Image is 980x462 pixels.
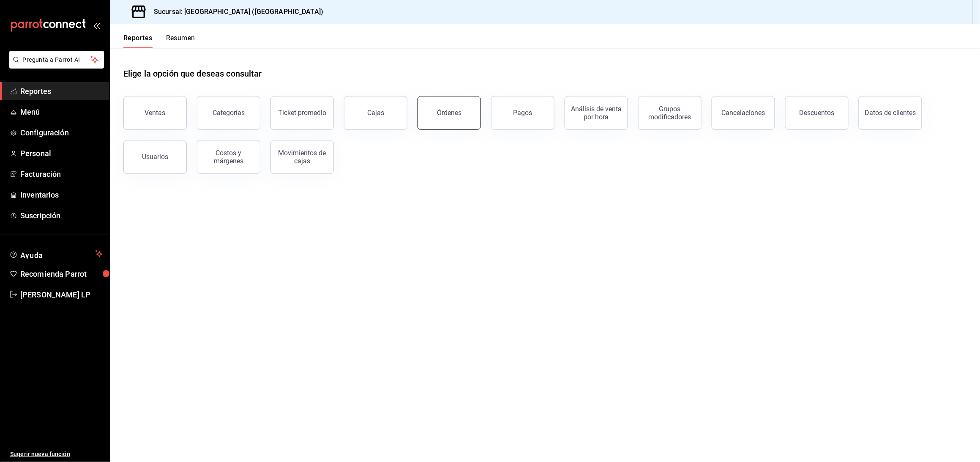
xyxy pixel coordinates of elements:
[147,7,323,17] h3: Sucursal: [GEOGRAPHIC_DATA] ([GEOGRAPHIC_DATA])
[197,96,260,130] button: Categorías
[123,140,187,174] button: Usuarios
[123,96,187,130] button: Ventas
[123,34,195,48] div: navigation tabs
[278,109,326,117] div: Ticket promedio
[491,96,554,130] button: Pagos
[20,85,103,97] span: Reportes
[800,109,835,117] div: Descuentos
[865,109,916,117] div: Datos de clientes
[20,210,103,221] span: Suscripción
[10,450,103,459] span: Sugerir nueva función
[859,96,922,130] button: Datos de clientes
[20,189,103,201] span: Inventarios
[513,109,532,117] div: Pagos
[570,105,622,121] div: Análisis de venta por hora
[20,168,103,180] span: Facturación
[638,96,702,130] button: Grupos modificadores
[722,109,765,117] div: Cancelaciones
[23,55,91,64] span: Pregunta a Parrot AI
[142,153,168,161] div: Usuarios
[166,34,195,48] button: Resumen
[20,127,103,138] span: Configuración
[9,51,104,69] button: Pregunta a Parrot AI
[20,289,103,300] span: [PERSON_NAME] LP
[437,109,461,117] div: Órdenes
[20,249,92,259] span: Ayuda
[145,109,166,117] div: Ventas
[712,96,775,130] button: Cancelaciones
[6,61,104,70] a: Pregunta a Parrot AI
[123,67,262,80] h1: Elige la opción que deseas consultar
[213,109,245,117] div: Categorías
[197,140,260,174] button: Costos y márgenes
[276,149,328,165] div: Movimientos de cajas
[785,96,849,130] button: Descuentos
[93,22,100,29] button: open_drawer_menu
[20,148,103,159] span: Personal
[202,149,255,165] div: Costos y márgenes
[344,96,407,130] button: Cajas
[270,96,334,130] button: Ticket promedio
[565,96,628,130] button: Análisis de venta por hora
[20,268,103,280] span: Recomienda Parrot
[644,105,696,121] div: Grupos modificadores
[367,109,384,117] div: Cajas
[123,34,153,48] button: Reportes
[20,106,103,118] span: Menú
[270,140,334,174] button: Movimientos de cajas
[418,96,481,130] button: Órdenes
